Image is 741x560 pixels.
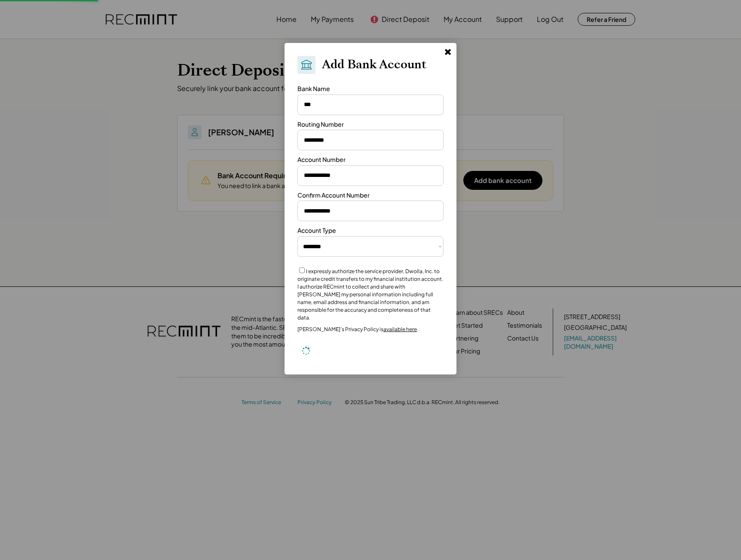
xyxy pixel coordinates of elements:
div: Account Type [297,226,336,235]
div: [PERSON_NAME]’s Privacy Policy is . [297,326,418,333]
div: Account Number [297,155,346,164]
div: Bank Name [297,85,330,93]
a: available here [383,326,417,332]
label: I expressly authorize the service provider, Dwolla, Inc. to originate credit transfers to my fina... [297,268,443,321]
img: Bank.svg [300,58,313,71]
div: Confirm Account Number [297,191,370,200]
div: Routing Number [297,120,344,129]
h2: Add Bank Account [322,58,426,72]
